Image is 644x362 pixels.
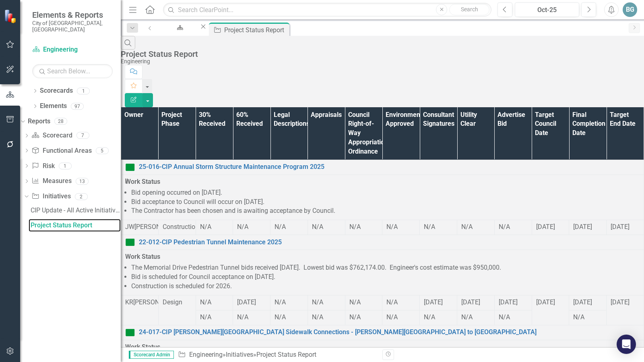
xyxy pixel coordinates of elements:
[494,220,532,235] td: Double-Click to Edit
[196,310,233,325] td: Double-Click to Edit
[54,118,67,125] div: 28
[189,351,223,358] a: Engineering
[573,223,592,231] span: [DATE]
[536,223,555,231] span: [DATE]
[312,298,341,307] div: N/A
[345,310,382,325] td: Double-Click to Edit
[569,220,607,235] td: Double-Click to Edit
[125,162,135,172] img: On Target
[424,313,453,322] div: N/A
[121,50,640,58] div: Project Status Report
[611,223,630,231] span: [DATE]
[31,177,71,186] a: Measures
[158,295,196,325] td: Double-Click to Edit
[617,335,636,354] div: Open Intercom Messenger
[31,207,121,214] div: CIP Update - All Active Initiatives
[573,313,602,322] div: N/A
[32,64,113,78] input: Search Below...
[178,350,376,360] div: » »
[424,298,443,306] span: [DATE]
[158,220,196,235] td: Double-Click to Edit
[125,298,133,307] div: KR
[308,220,345,235] td: Double-Click to Edit
[31,146,91,156] a: Functional Areas
[611,298,630,306] span: [DATE]
[420,295,457,310] td: Double-Click to Edit
[133,298,182,307] div: [PERSON_NAME]
[270,295,308,310] td: Double-Click to Edit
[31,162,54,171] a: Risk
[461,223,490,232] div: N/A
[312,223,341,232] div: N/A
[31,222,121,229] div: Project Status Report
[449,4,489,15] button: Search
[76,132,89,139] div: 7
[125,237,135,247] img: On Target
[607,295,644,325] td: Double-Click to Edit
[131,282,640,291] li: Construction is scheduled for 2026.
[382,295,420,310] td: Double-Click to Edit
[125,223,134,232] div: JW
[200,298,229,307] div: N/A
[77,87,90,94] div: 1
[196,295,233,310] td: Double-Click to Edit
[256,351,316,358] div: Project Status Report
[518,5,576,15] div: Oct-25
[532,220,569,235] td: Double-Click to Edit
[32,45,113,54] a: Engineering
[275,313,303,322] div: N/A
[420,220,457,235] td: Double-Click to Edit
[139,238,640,247] a: 22-012-CIP Pedestrian Tunnel Maintenance 2025
[233,295,270,310] td: Double-Click to Edit
[499,298,518,306] span: [DATE]
[134,223,183,232] div: [PERSON_NAME]
[139,162,640,172] a: 25-016-CIP Annual Storm Structure Maintenance Program 2025
[494,310,532,325] td: Double-Click to Edit
[125,343,160,351] strong: Work Status
[32,10,113,20] span: Elements & Reports
[386,223,415,232] div: N/A
[131,263,640,273] li: The Memorial Drive Pedestrian Tunnel bids received [DATE]. Lowest bid was $762,174.00. Engineer's...
[131,198,640,207] li: Bid acceptance to Council will occur on [DATE].
[76,178,89,185] div: 13
[569,295,607,310] td: Double-Click to Edit
[349,223,378,232] div: N/A
[200,223,229,232] div: N/A
[345,295,382,310] td: Double-Click to Edit
[457,295,495,310] td: Double-Click to Edit
[386,298,415,307] div: N/A
[623,2,637,17] div: BG
[224,25,287,35] div: Project Status Report
[29,204,121,217] a: CIP Update - All Active Initiatives
[607,220,644,235] td: Double-Click to Edit
[457,220,495,235] td: Double-Click to Edit
[345,220,382,235] td: Double-Click to Edit
[59,162,72,169] div: 1
[121,235,644,250] td: Double-Click to Edit Right Click for Context Menu
[129,351,174,359] span: Scorecard Admin
[131,206,640,216] li: The Contractor has been chosen and is awaiting acceptance by Council.
[125,178,160,185] strong: Work Status
[270,310,308,325] td: Double-Click to Edit
[165,30,192,40] div: Engineering
[125,328,135,337] img: On Target
[4,9,18,23] img: ClearPoint Strategy
[121,160,644,175] td: Double-Click to Edit Right Click for Context Menu
[31,192,70,201] a: Initiatives
[499,313,528,322] div: N/A
[349,298,378,307] div: N/A
[382,310,420,325] td: Double-Click to Edit
[420,310,457,325] td: Double-Click to Edit
[121,250,644,295] td: Double-Click to Edit
[139,328,640,337] a: 24-017-CIP [PERSON_NAME][GEOGRAPHIC_DATA] Sidewalk Connections - [PERSON_NAME][GEOGRAPHIC_DATA] t...
[32,20,113,33] small: City of [GEOGRAPHIC_DATA], [GEOGRAPHIC_DATA]
[275,298,303,307] div: N/A
[40,102,67,111] a: Elements
[308,295,345,310] td: Double-Click to Edit
[461,313,490,322] div: N/A
[75,193,88,200] div: 2
[233,220,270,235] td: Double-Click to Edit
[29,219,121,232] a: Project Status Report
[494,295,532,310] td: Double-Click to Edit
[233,310,270,325] td: Double-Click to Edit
